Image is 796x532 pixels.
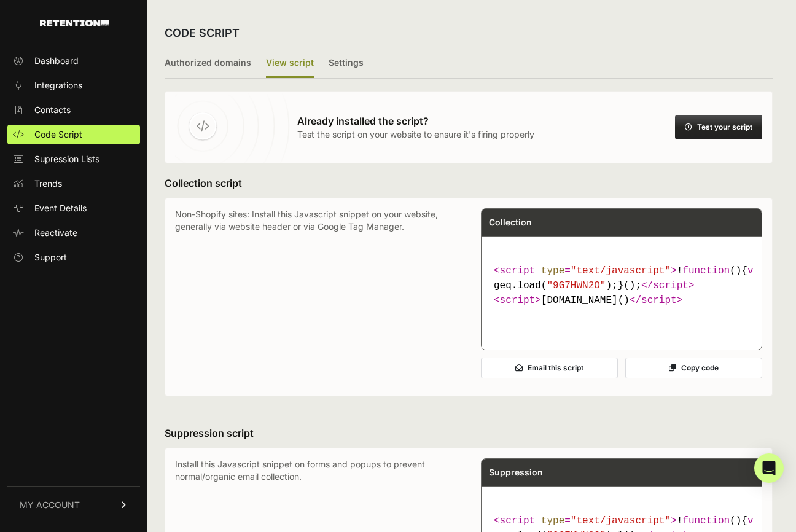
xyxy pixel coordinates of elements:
[297,114,534,128] h3: Already installed the script?
[34,178,62,190] span: Trends
[165,426,773,440] h3: Suppression script
[165,176,773,190] h3: Collection script
[34,55,79,67] span: Dashboard
[500,295,536,306] span: script
[34,251,67,264] span: Support
[266,49,314,78] label: View script
[682,515,730,526] span: function
[754,453,784,483] div: Open Intercom Messenger
[7,51,140,71] a: Dashboard
[165,49,251,78] label: Authorized domains
[20,499,80,511] span: MY ACCOUNT
[747,265,765,276] span: var
[571,515,671,526] span: "text/javascript"
[34,128,82,141] span: Code Script
[7,174,140,194] a: Trends
[489,259,754,313] code: [DOMAIN_NAME]()
[547,280,606,291] span: "9G7HWN2O"
[500,265,536,276] span: script
[34,104,71,116] span: Contacts
[482,209,762,236] div: Collection
[7,223,140,243] a: Reactivate
[630,295,682,306] span: </ >
[541,515,564,526] span: type
[682,515,741,526] span: ( )
[34,227,77,239] span: Reactivate
[747,515,765,526] span: var
[481,358,618,378] button: Email this script
[675,115,762,139] button: Test your script
[7,125,140,144] a: Code Script
[7,248,140,267] a: Support
[682,265,741,276] span: ( )
[297,128,534,141] p: Test the script on your website to ensure it's firing properly
[329,49,364,78] label: Settings
[40,20,109,26] img: Retention.com
[494,265,677,276] span: < = >
[682,265,730,276] span: function
[500,515,536,526] span: script
[653,280,689,291] span: script
[34,153,99,165] span: Supression Lists
[641,295,677,306] span: script
[571,265,671,276] span: "text/javascript"
[7,149,140,169] a: Supression Lists
[641,280,694,291] span: </ >
[7,486,140,523] a: MY ACCOUNT
[7,76,140,95] a: Integrations
[7,100,140,120] a: Contacts
[541,265,564,276] span: type
[165,25,240,42] h2: CODE SCRIPT
[34,202,87,214] span: Event Details
[175,208,456,386] p: Non-Shopify sites: Install this Javascript snippet on your website, generally via website header ...
[34,79,82,92] span: Integrations
[494,295,541,306] span: < >
[482,459,762,486] div: Suppression
[625,358,762,378] button: Copy code
[7,198,140,218] a: Event Details
[494,515,677,526] span: < = >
